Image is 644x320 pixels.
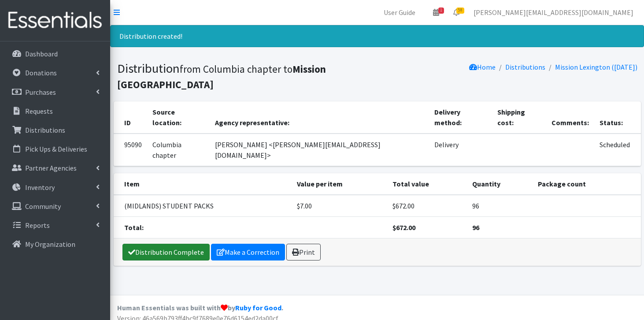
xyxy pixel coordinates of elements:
[387,195,467,217] td: $672.00
[292,195,387,217] td: $7.00
[4,102,107,120] a: Requests
[124,223,144,232] strong: Total:
[210,101,429,134] th: Agency representative:
[147,134,210,166] td: Columbia chapter
[4,216,107,234] a: Reports
[467,173,533,195] th: Quantity
[594,134,640,166] td: Scheduled
[210,134,429,166] td: [PERSON_NAME] <[PERSON_NAME][EMAIL_ADDRESS][DOMAIN_NAME]>
[426,4,446,21] a: 1
[117,303,283,312] strong: Human Essentials was built with by .
[114,195,292,217] td: (MIDLANDS) STUDENT PACKS
[25,68,57,77] p: Donations
[387,173,467,195] th: Total value
[110,25,644,47] div: Distribution created!
[4,64,107,82] a: Donations
[114,134,147,166] td: 95090
[114,173,292,195] th: Item
[467,195,533,217] td: 96
[594,101,640,134] th: Status:
[546,101,594,134] th: Comments:
[377,4,422,21] a: User Guide
[456,7,464,14] span: 58
[25,126,65,134] p: Distributions
[292,173,387,195] th: Value per item
[466,4,640,21] a: [PERSON_NAME][EMAIL_ADDRESS][DOMAIN_NAME]
[122,244,210,260] a: Distribution Complete
[4,235,107,253] a: My Organization
[25,107,53,115] p: Requests
[25,202,61,211] p: Community
[4,83,107,101] a: Purchases
[4,121,107,139] a: Distributions
[4,197,107,215] a: Community
[438,7,444,14] span: 1
[117,63,326,91] b: Mission [GEOGRAPHIC_DATA]
[147,101,210,134] th: Source location:
[286,244,321,260] a: Print
[472,223,479,232] strong: 96
[446,4,466,21] a: 58
[469,63,496,71] a: Home
[25,221,50,230] p: Reports
[4,179,107,196] a: Inventory
[429,134,492,166] td: Delivery
[211,244,285,260] a: Make a Correction
[25,240,75,249] p: My Organization
[4,159,107,177] a: Partner Agencies
[555,63,637,71] a: Mission Lexington ([DATE])
[392,223,415,232] strong: $672.00
[505,63,545,71] a: Distributions
[429,101,492,134] th: Delivery method:
[4,140,107,158] a: Pick Ups & Deliveries
[4,6,107,35] img: HumanEssentials
[114,101,147,134] th: ID
[235,303,281,312] a: Ruby for Good
[492,101,547,134] th: Shipping cost:
[117,61,374,91] h1: Distribution
[533,173,641,195] th: Package count
[25,145,87,153] p: Pick Ups & Deliveries
[25,183,55,192] p: Inventory
[25,164,77,172] p: Partner Agencies
[117,63,326,91] small: from Columbia chapter to
[25,88,56,97] p: Purchases
[25,49,58,58] p: Dashboard
[4,45,107,63] a: Dashboard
